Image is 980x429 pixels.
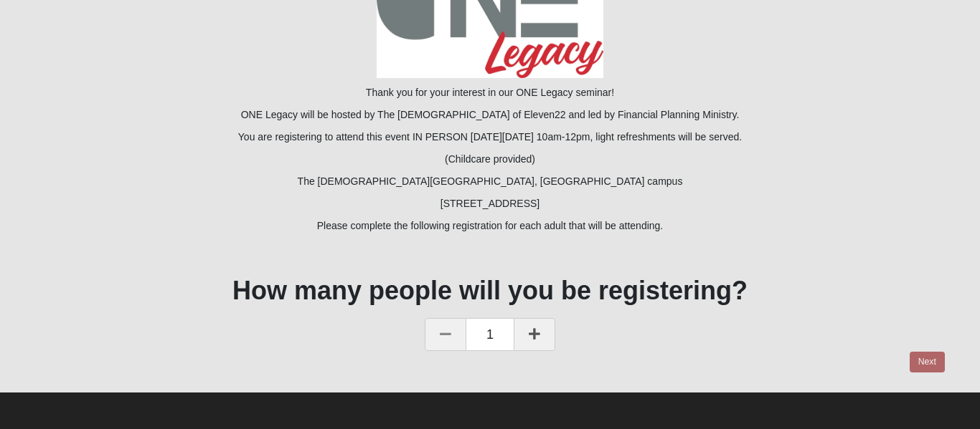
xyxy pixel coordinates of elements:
p: ONE Legacy will be hosted by The [DEMOGRAPHIC_DATA] of Eleven22 and led by Financial Planning Min... [35,107,945,122]
p: The [DEMOGRAPHIC_DATA][GEOGRAPHIC_DATA], [GEOGRAPHIC_DATA] campus [35,174,945,189]
p: (Childcare provided) [35,152,945,167]
p: [STREET_ADDRESS] [35,196,945,211]
p: You are registering to attend this event IN PERSON [DATE][DATE] 10am-12pm, light refreshments wil... [35,130,945,145]
p: Please complete the following registration for each adult that will be attending. [35,218,945,233]
span: 1 [466,318,514,351]
h1: How many people will you be registering? [35,275,945,306]
p: Thank you for your interest in our ONE Legacy seminar! [35,85,945,100]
